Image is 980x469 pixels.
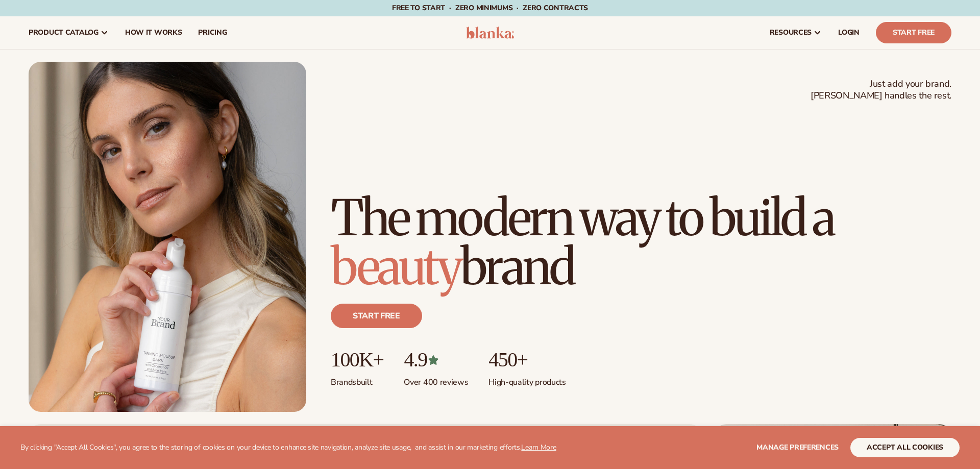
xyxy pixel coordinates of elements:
span: Manage preferences [756,442,839,452]
span: Just add your brand. [PERSON_NAME] handles the rest. [811,78,951,102]
img: Female holding tanning mousse. [29,62,306,412]
button: accept all cookies [850,438,960,457]
img: logo [466,27,514,39]
span: pricing [198,29,227,37]
a: How It Works [117,16,190,49]
a: Start free [331,304,422,328]
p: Brands built [331,371,383,388]
h1: The modern way to build a brand [331,193,951,291]
span: beauty [331,236,460,298]
a: pricing [190,16,235,49]
span: How It Works [125,29,182,37]
a: Start Free [876,22,951,43]
a: Learn More [521,442,556,452]
button: Manage preferences [756,438,839,457]
a: resources [762,16,830,49]
a: product catalog [20,16,117,49]
span: LOGIN [838,29,860,37]
p: 450+ [488,349,566,371]
a: LOGIN [830,16,868,49]
span: resources [770,29,812,37]
p: 4.9 [404,349,468,371]
span: product catalog [29,29,99,37]
p: 100K+ [331,349,383,371]
p: Over 400 reviews [404,371,468,388]
p: By clicking "Accept All Cookies", you agree to the storing of cookies on your device to enhance s... [20,443,556,452]
p: High-quality products [488,371,566,388]
span: Free to start · ZERO minimums · ZERO contracts [392,3,588,13]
